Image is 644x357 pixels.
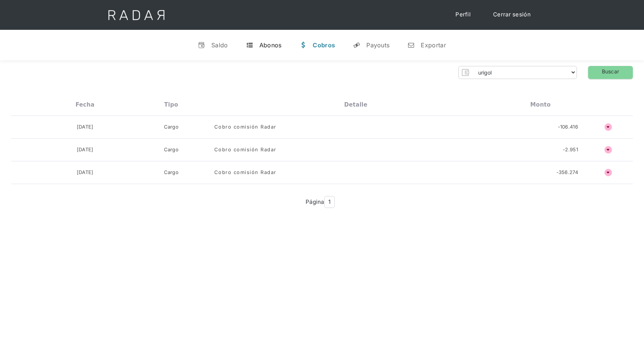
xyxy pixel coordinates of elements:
div: Fecha [76,101,95,108]
div: Cobro comisión Radar [214,169,277,176]
div: -2.951 [563,146,578,154]
div: Cargo [164,123,179,131]
div: Cobros [313,41,335,49]
div: Monto [530,101,551,108]
a: Buscar [588,66,633,79]
h4: ñ [604,123,612,131]
div: Cobro comisión Radar [214,146,277,154]
div: v [198,41,205,49]
div: Cobro comisión Radar [214,123,277,131]
div: [DATE] [77,146,94,154]
div: -106.416 [558,123,578,131]
div: n [407,41,415,49]
h4: ñ [604,146,612,154]
div: Tipo [164,101,179,108]
a: Cerrar sesión [486,7,538,22]
div: Página [306,196,335,208]
span: 1 [324,196,335,208]
div: Exportar [421,41,446,49]
div: -356.274 [556,169,578,176]
div: t [246,41,253,49]
div: y [353,41,360,49]
div: Detalle [344,101,367,108]
div: [DATE] [77,123,94,131]
div: Saldo [211,41,228,49]
div: [DATE] [77,169,94,176]
a: Perfil [448,7,478,22]
div: Payouts [366,41,389,49]
h4: ñ [604,169,612,176]
form: Form [458,66,577,79]
div: Cargo [164,146,179,154]
div: Abonos [259,41,282,49]
div: Cargo [164,169,179,176]
div: w [299,41,307,49]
